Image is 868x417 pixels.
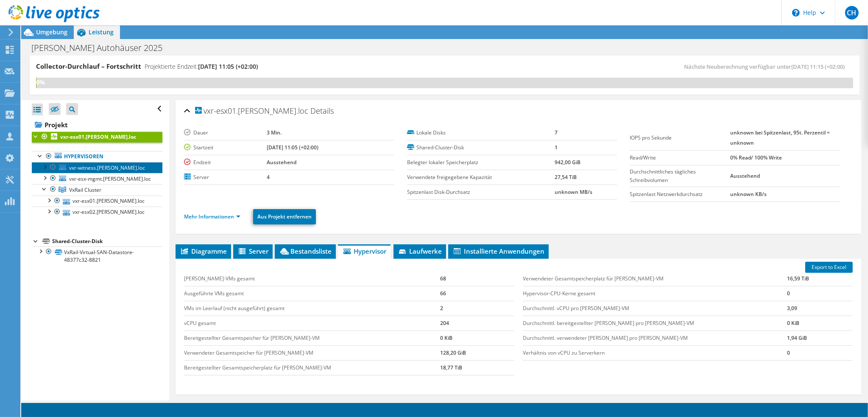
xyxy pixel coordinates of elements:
span: [DATE] 11:05 (+02:00) [198,62,258,70]
a: Hypervisoren [32,151,162,162]
span: Leistung [89,28,114,36]
b: vxr-esx01.[PERSON_NAME].loc [60,133,136,140]
td: [PERSON_NAME]-VMs gesamt [184,271,440,286]
td: Ausgeführte VMs gesamt [184,286,440,301]
a: Projekt [32,118,162,132]
b: unknown bei Spitzenlast, 95t. Perzentil = unknown [730,129,830,146]
b: 27,54 TiB [555,174,577,181]
b: 942,00 GiB [555,159,581,166]
td: VMs im Leerlauf (nicht ausgeführt) gesamt [184,301,440,316]
span: CH [845,6,859,20]
h1: [PERSON_NAME] Autohäuser 2025 [28,43,176,53]
label: Read/Write [630,154,730,162]
span: Umgebung [36,28,67,36]
a: Mehr Informationen [184,213,240,220]
td: Verwendeter Gesamtspeicher für [PERSON_NAME]-VM [184,345,440,360]
a: vxr-esx-mgmt.[PERSON_NAME].loc [32,173,162,184]
a: vxr-witness.[PERSON_NAME].loc [32,162,162,173]
b: unknown MB/s [555,188,592,196]
b: Ausstehend [267,159,296,166]
span: Details [310,106,334,116]
span: vxr-witness.[PERSON_NAME].loc [69,164,145,171]
td: 0 KiB [441,330,514,345]
div: Shared-Cluster-Disk [52,236,162,246]
label: IOPS pro Sekunde [630,134,730,142]
span: vxr-esx01.[PERSON_NAME].loc [195,107,308,115]
span: Nächste Neuberechnung verfügbar unter [684,63,849,70]
label: Belegter lokaler Speicherplatz [407,158,555,167]
td: 0 KiB [787,316,853,330]
a: vxr-esx01.[PERSON_NAME].loc [32,196,162,207]
b: unknown KB/s [730,190,767,198]
span: Server [237,247,268,255]
td: Durchschnittl. verwendeter [PERSON_NAME] pro [PERSON_NAME]-VM [523,330,787,345]
label: Startzeit [184,143,267,152]
td: 66 [441,286,514,301]
a: VxRail-Virtual-SAN-Datastore-48377c32-8821 [32,246,162,265]
b: [DATE] 11:05 (+02:00) [267,144,318,151]
h4: Projektierte Endzeit: [145,62,258,71]
a: vxr-esx01.[PERSON_NAME].loc [32,132,162,143]
label: Endzeit [184,158,267,167]
span: Hypervisor [342,247,386,255]
b: 4 [267,174,270,181]
a: Aus Projekt entfernen [253,209,316,224]
td: Bereitgestellter Gesamtspeicher für [PERSON_NAME]-VM [184,330,440,345]
td: Hypervisor-CPU-Kerne gesamt [523,286,787,301]
a: VxRail Cluster [32,184,162,195]
b: 1 [555,144,558,151]
b: Ausstehend [730,172,760,179]
td: 2 [441,301,514,316]
b: 3 Min. [267,129,282,136]
a: vxr-esx02.[PERSON_NAME].loc [32,207,162,218]
label: Spitzenlast Disk-Durchsatz [407,188,555,196]
td: Durchschnittl. bereitgestellter [PERSON_NAME] pro [PERSON_NAME]-VM [523,316,787,330]
span: vxr-esx-mgmt.[PERSON_NAME].loc [69,175,151,182]
svg: \n [792,9,800,17]
b: 7 [555,129,558,136]
td: 0 [787,286,853,301]
b: 0% Read/ 100% Write [730,154,782,161]
td: 3,09 [787,301,853,316]
a: Export to Excel [805,262,853,273]
td: 204 [441,316,514,330]
label: Durchschnittliches tägliches Schreibvolumen [630,168,730,185]
label: Verwendete freigegebene Kapazität [407,173,555,182]
label: Spitzenlast Netzwerkdurchsatz [630,190,730,199]
td: 0 [787,345,853,360]
td: Verwendeter Gesamtspeicherplatz für [PERSON_NAME]-VM [523,271,787,286]
span: [DATE] 11:15 (+02:00) [791,63,845,70]
label: Server [184,173,267,182]
span: Diagramme [180,247,227,255]
span: Installierte Anwendungen [452,247,544,255]
span: VxRail Cluster [69,186,101,193]
td: Bereitgestellter Gesamtspeicherplatz für [PERSON_NAME]-VM [184,360,440,375]
td: 128,20 GiB [441,345,514,360]
td: 18,77 TiB [441,360,514,375]
label: Shared-Cluster-Disk [407,143,555,152]
label: Lokale Disks [407,129,555,137]
td: Durchschnittl. vCPU pro [PERSON_NAME]-VM [523,301,787,316]
td: Verhältnis von vCPU zu Serverkern [523,345,787,360]
label: Dauer [184,129,267,137]
td: 1,94 GiB [787,330,853,345]
td: 16,59 TiB [787,271,853,286]
span: Bestandsliste [279,247,332,255]
td: vCPU gesamt [184,316,440,330]
td: 68 [441,271,514,286]
span: Laufwerke [398,247,442,255]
